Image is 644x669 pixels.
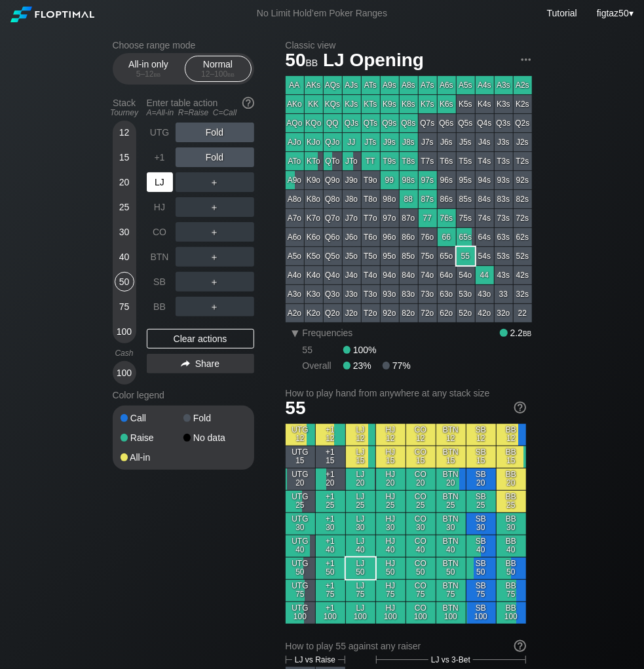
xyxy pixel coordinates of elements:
[547,8,577,18] a: Tutorial
[115,272,134,292] div: 50
[495,209,513,227] div: 73s
[305,304,323,322] div: K2o
[183,413,246,423] div: Fold
[514,266,532,284] div: 42s
[495,95,513,113] div: K3s
[514,190,532,208] div: 82s
[286,247,304,265] div: A5o
[147,354,254,373] div: Share
[115,247,134,267] div: 40
[147,123,173,142] div: UTG
[476,304,494,322] div: 42o
[457,209,475,227] div: 75s
[519,52,533,67] img: ellipsis.fd386fe8.svg
[381,133,399,151] div: J9s
[376,491,406,512] div: HJ 25
[286,513,315,535] div: UTG 30
[457,304,475,322] div: 52o
[419,228,437,246] div: 76o
[119,56,179,81] div: All-in only
[495,171,513,189] div: 93s
[381,304,399,322] div: 92o
[457,247,475,265] div: 55
[343,152,361,170] div: JTo
[419,171,437,189] div: 97s
[514,209,532,227] div: 72s
[495,266,513,284] div: 43s
[419,304,437,322] div: 72o
[419,285,437,303] div: 73o
[514,95,532,113] div: K2s
[400,171,418,189] div: 98s
[115,147,134,167] div: 15
[497,446,526,468] div: BB 15
[324,190,342,208] div: Q8o
[495,152,513,170] div: T3s
[597,8,629,18] span: figtaz50
[400,114,418,132] div: Q8s
[406,513,436,535] div: CO 30
[514,76,532,94] div: A2s
[362,152,380,170] div: TT
[376,558,406,579] div: HJ 50
[376,446,406,468] div: HJ 15
[495,228,513,246] div: 63s
[324,76,342,94] div: AQs
[107,108,142,117] div: Tourney
[115,123,134,142] div: 12
[316,424,345,446] div: +1 12
[400,152,418,170] div: T8s
[400,266,418,284] div: 84o
[346,558,375,579] div: LJ 50
[286,424,315,446] div: UTG 12
[457,133,475,151] div: J5s
[284,50,320,72] span: 50
[324,266,342,284] div: Q4o
[400,76,418,94] div: A8s
[147,108,254,117] div: A=All-in R=Raise C=Call
[381,152,399,170] div: T9s
[438,171,456,189] div: 96s
[362,228,380,246] div: T6o
[400,247,418,265] div: 85o
[476,133,494,151] div: J4s
[324,304,342,322] div: Q2o
[154,69,161,79] span: bb
[400,228,418,246] div: 86o
[466,558,496,579] div: SB 50
[436,535,466,557] div: BTN 40
[466,491,496,512] div: SB 25
[438,247,456,265] div: 65o
[286,190,304,208] div: A8o
[406,468,436,490] div: CO 20
[419,114,437,132] div: Q7s
[376,513,406,535] div: HJ 30
[497,513,526,535] div: BB 30
[514,228,532,246] div: 62s
[400,95,418,113] div: K8s
[381,266,399,284] div: 94o
[497,535,526,557] div: BB 40
[305,266,323,284] div: K4o
[286,40,532,50] h2: Classic view
[305,285,323,303] div: K3o
[343,209,361,227] div: J7o
[466,513,496,535] div: SB 30
[436,558,466,579] div: BTN 50
[343,95,361,113] div: KJs
[346,468,375,490] div: LJ 20
[406,491,436,512] div: CO 25
[362,114,380,132] div: QTs
[303,328,353,338] span: Frequencies
[286,95,304,113] div: AKo
[513,400,527,415] img: help.32db89a4.svg
[362,76,380,94] div: ATs
[286,285,304,303] div: A3o
[176,123,254,142] div: Fold
[121,453,183,462] div: All-in
[362,247,380,265] div: T5o
[343,114,361,132] div: QJs
[115,197,134,217] div: 25
[419,152,437,170] div: T7s
[476,266,494,284] div: 44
